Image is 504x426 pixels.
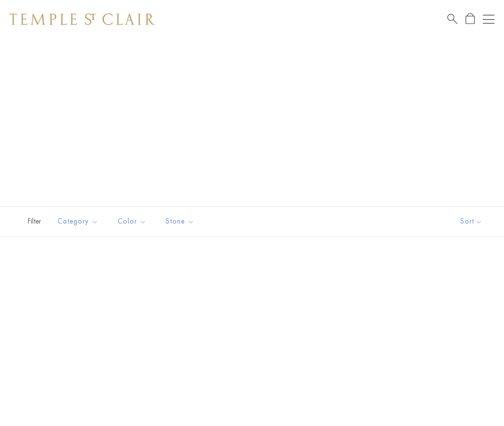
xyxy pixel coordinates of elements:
[439,207,504,236] button: Show sort by
[447,13,457,25] a: Search
[50,211,106,232] button: Category
[10,13,155,25] img: Temple St. Clair
[113,215,154,227] span: Color
[483,13,494,25] button: Open navigation
[158,211,202,232] button: Stone
[110,211,154,232] button: Color
[53,215,106,227] span: Category
[161,215,202,227] span: Stone
[466,13,475,25] a: Open Shopping Bag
